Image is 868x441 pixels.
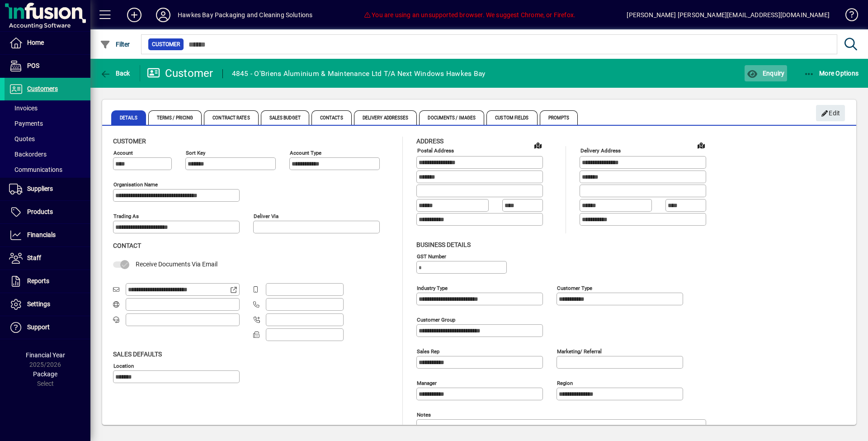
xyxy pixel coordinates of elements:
span: Sales Budget [261,110,309,125]
span: Customer [113,138,146,145]
a: Communications [5,162,90,177]
span: Details [111,110,146,125]
a: View on map [694,138,708,152]
span: Support [27,323,50,331]
span: Staff [27,254,41,261]
a: Staff [5,247,90,270]
mat-label: Trading as [113,213,139,219]
span: Contract Rates [204,110,258,125]
mat-label: Marketing/ Referral [557,348,602,354]
mat-label: Industry type [417,285,448,291]
button: Add [120,7,149,23]
a: Home [5,32,90,54]
span: Financial Year [26,351,65,359]
a: Products [5,201,90,223]
a: Payments [5,116,90,131]
span: Package [33,370,57,378]
span: Contact [113,242,141,249]
span: Sales defaults [113,351,162,358]
mat-label: Customer group [417,316,455,322]
mat-label: Deliver via [254,213,278,219]
mat-label: Sales rep [417,348,439,354]
a: Support [5,316,90,339]
span: Settings [27,300,50,308]
mat-label: Manager [417,379,437,386]
span: Documents / Images [419,110,484,125]
span: Terms / Pricing [148,110,202,125]
span: Invoices [9,104,38,112]
span: Customers [27,85,58,92]
span: Business details [416,241,471,248]
mat-label: Notes [417,411,431,417]
a: Backorders [5,147,90,162]
span: You are using an unsupported browser. We suggest Chrome, or Firefox. [364,11,576,19]
span: Suppliers [27,185,53,192]
a: Reports [5,270,90,293]
button: Edit [816,105,845,121]
mat-label: Sort key [186,150,205,156]
span: Enquiry [747,70,784,77]
a: Suppliers [5,178,90,200]
span: Edit [821,106,840,121]
mat-label: Account Type [290,150,321,156]
span: Address [416,138,443,145]
a: Settings [5,293,90,316]
span: More Options [804,70,859,77]
span: Prompts [540,110,578,125]
button: Filter [98,36,132,52]
span: Home [27,39,44,46]
div: Hawkes Bay Packaging and Cleaning Solutions [178,8,313,22]
button: Back [98,65,132,81]
button: Enquiry [745,65,787,81]
span: Products [27,208,53,215]
span: Contacts [311,110,352,125]
mat-label: GST Number [417,253,446,259]
mat-label: Organisation name [113,181,158,188]
a: View on map [531,138,545,152]
app-page-header-button: Back [90,65,140,81]
span: Custom Fields [486,110,537,125]
span: Back [100,70,130,77]
mat-label: Account [113,150,133,156]
a: Quotes [5,131,90,147]
span: Quotes [9,135,35,142]
mat-label: Customer type [557,285,592,291]
a: Financials [5,224,90,247]
button: Profile [149,7,178,23]
span: Receive Documents Via Email [136,261,217,268]
mat-label: Region [557,379,573,386]
div: [PERSON_NAME] [PERSON_NAME][EMAIL_ADDRESS][DOMAIN_NAME] [627,8,830,22]
span: Communications [9,166,62,173]
span: POS [27,62,39,69]
mat-label: Location [113,362,134,369]
span: Financials [27,231,56,238]
span: Payments [9,120,43,127]
button: More Options [802,65,861,81]
div: 4845 - O'Briens Aluminium & Maintenance Ltd T/A Next Windows Hawkes Bay [232,66,486,81]
a: POS [5,55,90,77]
div: Customer [147,66,213,81]
a: Invoices [5,100,90,116]
span: Reports [27,277,49,285]
span: Delivery Addresses [354,110,417,125]
span: Customer [152,40,180,49]
span: Filter [100,41,130,48]
a: Knowledge Base [839,2,857,31]
span: Backorders [9,151,47,158]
